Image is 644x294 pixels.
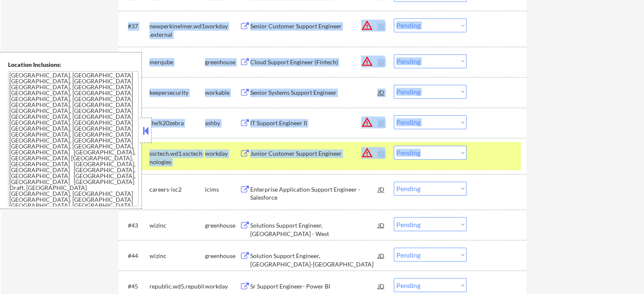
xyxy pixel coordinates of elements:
div: #44 [128,251,143,260]
div: careers-isc2 [149,185,205,194]
div: JD [377,146,386,161]
div: workable [205,88,240,97]
div: newperkinelmer.wd1.external [149,22,205,38]
div: merqube [149,58,205,66]
div: Sr Support Engineer- Power BI [250,282,378,290]
div: JD [377,85,386,100]
div: ssctech.wd1.ssctechnologies [149,149,205,166]
div: the%20zebra [149,119,205,127]
div: JD [377,247,386,263]
div: IT Support Engineer II [250,119,378,127]
button: warning_amber [361,116,373,128]
div: ashby [205,119,240,127]
div: #45 [128,282,143,290]
div: Enterprise Application Support Engineer - Salesforce [250,185,378,202]
div: greenhouse [205,221,240,229]
div: workday [205,282,240,290]
div: Senior Customer Support Engineer [250,22,378,30]
div: Cloud Support Engineer (Fintech) [250,58,378,66]
div: JD [377,181,386,197]
div: workday [205,149,240,158]
div: icims [205,185,240,194]
div: Senior Systems Support Engineer [250,88,378,97]
div: Junior Customer Support Engineer [250,149,378,158]
div: workday [205,22,240,30]
button: warning_amber [361,19,373,31]
div: JD [377,115,386,130]
div: Solution Support Engineer, [GEOGRAPHIC_DATA]-[GEOGRAPHIC_DATA] [250,251,378,268]
div: wizinc [149,251,205,260]
div: greenhouse [205,58,240,66]
button: warning_amber [361,147,373,159]
div: JD [377,54,386,69]
div: keepersecurity [149,88,205,97]
div: #37 [128,22,143,30]
div: wizinc [149,221,205,229]
div: JD [377,217,386,232]
button: warning_amber [361,55,373,67]
div: JD [377,278,386,293]
div: JD [377,18,386,33]
div: greenhouse [205,251,240,260]
div: #43 [128,221,143,229]
div: Location Inclusions: [8,60,138,69]
div: Solutions Support Engineer, [GEOGRAPHIC_DATA] - West [250,221,378,237]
